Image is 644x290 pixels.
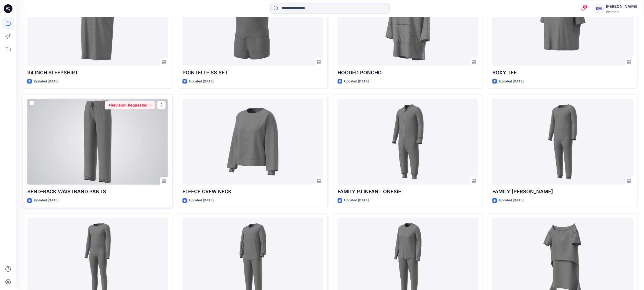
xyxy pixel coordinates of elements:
[344,198,369,203] p: Updated [DATE]
[338,188,478,195] p: FAMILY PJ INFANT ONESIE
[27,188,168,195] p: BEND-BACK WAISTBAND PANTS
[27,99,168,185] a: BEND-BACK WAISTBAND PANTS
[594,4,604,14] div: SM
[492,99,633,185] a: FAMILY PJ TODDLER
[189,198,214,203] p: Updated [DATE]
[34,198,58,203] p: Updated [DATE]
[338,69,478,76] p: HOODED PONCHO
[606,3,637,10] div: [PERSON_NAME]
[492,69,633,76] p: BOXY TEE
[499,198,524,203] p: Updated [DATE]
[344,79,369,84] p: Updated [DATE]
[189,79,214,84] p: Updated [DATE]
[606,10,637,14] div: Walmart
[499,79,524,84] p: Updated [DATE]
[34,79,58,84] p: Updated [DATE]
[338,99,478,185] a: FAMILY PJ INFANT ONESIE
[182,69,323,76] p: POINTELLE SS SET
[583,5,587,9] span: 5
[182,188,323,195] p: FLEECE CREW NECK
[182,99,323,185] a: FLEECE CREW NECK
[492,188,633,195] p: FAMILY [PERSON_NAME]
[27,69,168,76] p: 34 INCH SLEEPSHIRT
